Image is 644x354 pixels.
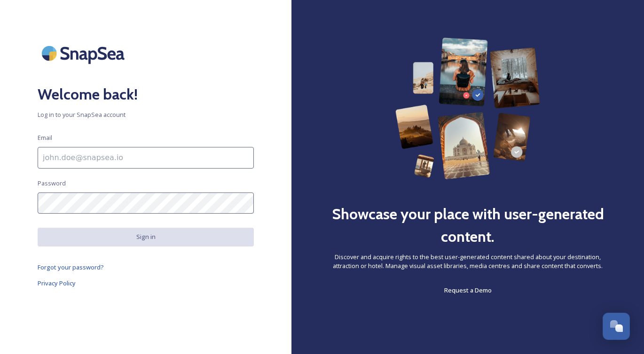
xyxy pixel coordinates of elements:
a: Privacy Policy [38,277,254,289]
a: Request a Demo [444,285,492,296]
span: Password [38,179,66,188]
h2: Welcome back! [38,83,254,106]
span: Log in to your SnapSea account [38,110,254,119]
h2: Showcase your place with user-generated content. [329,203,606,248]
img: SnapSea Logo [38,38,132,69]
img: 63b42ca75bacad526042e722_Group%20154-p-800.png [395,38,540,179]
a: Forgot your password? [38,262,254,273]
span: Request a Demo [444,286,492,294]
button: Sign in [38,228,254,246]
span: Discover and acquire rights to the best user-generated content shared about your destination, att... [329,253,606,270]
input: john.doe@snapsea.io [38,147,254,169]
span: Privacy Policy [38,279,76,287]
span: Forgot your password? [38,263,104,271]
span: Email [38,133,52,142]
button: Open Chat [603,313,630,340]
